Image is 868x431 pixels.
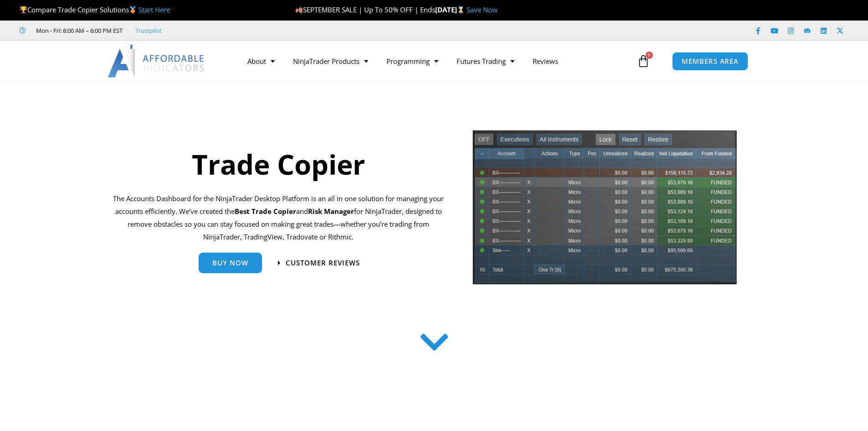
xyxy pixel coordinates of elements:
img: 🏆 [20,6,27,13]
strong: [DATE] [435,5,467,14]
nav: Menu [238,51,635,72]
img: LogoAI | Affordable Indicators – NinjaTrader [108,45,205,78]
span: Buy Now [212,260,248,266]
span: Compare Trade Copier Solutions [20,5,170,14]
a: NinjaTrader Products [284,51,377,72]
span: Mon - Fri: 8:00 AM – 6:00 PM EST [34,25,123,36]
strong: Risk Manager [308,207,354,216]
img: 🍂 [296,6,303,13]
span: 0 [646,52,653,59]
a: Reviews [524,51,567,72]
span: SEPTEMBER SALE | Up To 50% OFF | Ends [295,5,435,14]
a: Buy Now [199,253,262,273]
img: tradecopier | Affordable Indicators – NinjaTrader [472,129,738,292]
a: MEMBERS AREA [672,52,748,71]
a: Trustpilot [135,25,162,36]
a: Programming [377,51,447,72]
img: ⌛ [457,6,464,13]
a: About [238,51,284,72]
a: Customer Reviews [278,260,360,266]
a: 0 [623,48,663,74]
b: Best Trade Copier [235,207,296,216]
span: Customer Reviews [286,260,360,266]
img: 🥇 [129,6,136,13]
a: Futures Trading [447,51,524,72]
h1: Trade Copier [113,145,444,183]
a: Save Now [467,5,498,14]
span: MEMBERS AREA [682,58,739,65]
p: The Accounts Dashboard for the NinjaTrader Desktop Platform is an all in one solution for managin... [113,192,444,243]
a: Start Here [139,5,170,14]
